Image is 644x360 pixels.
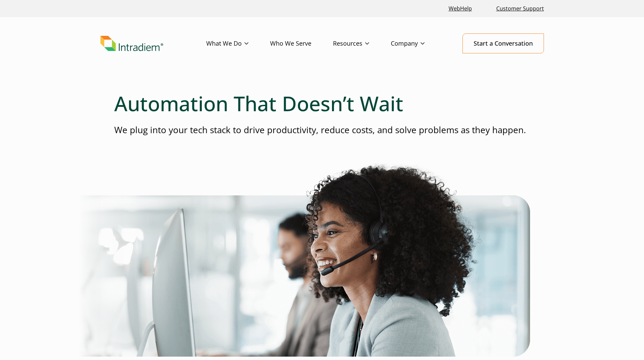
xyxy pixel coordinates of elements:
[494,1,547,16] a: Customer Support
[391,34,446,53] a: Company
[114,124,530,136] p: We plug into your tech stack to drive productivity, reduce costs, and solve problems as they happen.
[270,34,333,53] a: Who We Serve
[206,34,270,53] a: What We Do
[446,1,475,16] a: Link opens in a new window
[114,91,530,116] h1: Automation That Doesn’t Wait
[100,36,206,51] a: Link to homepage of Intradiem
[100,36,163,51] img: Intradiem
[462,33,544,53] a: Start a Conversation
[79,163,530,357] img: Platform
[333,34,391,53] a: Resources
